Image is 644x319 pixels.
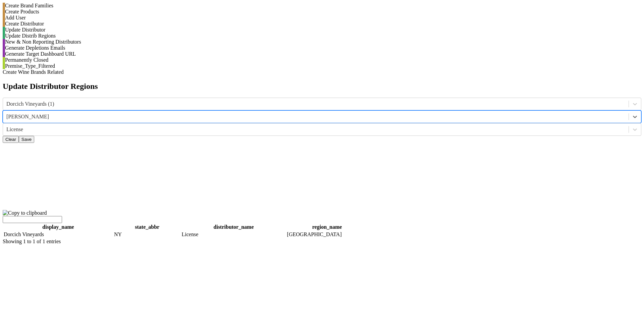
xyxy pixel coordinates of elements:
[114,231,181,238] td: NY
[287,224,368,230] th: region_name: activate to sort column ascending
[114,224,181,230] th: state_abbr: activate to sort column ascending
[5,9,641,15] div: Create Products
[3,210,47,216] img: Copy to clipboard
[5,51,641,57] div: Generate Target Dashboard URL
[181,231,286,238] td: License
[5,27,641,33] div: Update Distributor
[3,82,641,91] h2: Update Distributor Regions
[5,21,641,27] div: Create Distributor
[5,33,641,39] div: Update Distrib Regions
[287,231,368,238] td: [GEOGRAPHIC_DATA]
[3,69,641,75] div: Create Wine Brands Related
[5,57,641,63] div: Permanently Closed
[5,45,641,51] div: Generate Depletions Emails
[3,136,19,143] button: Clear
[5,15,641,21] div: Add User
[181,224,286,230] th: distributor_name: activate to sort column ascending
[3,231,113,238] td: Dorcich Vineyards
[5,3,641,9] div: Create Brand Families
[5,39,641,45] div: New & Non Reporting Distributors
[19,136,34,143] button: Save
[3,238,641,245] div: Showing 1 to 1 of 1 entries
[5,63,641,69] div: Premise_Type_Filtered
[3,224,113,230] th: display_name: activate to sort column ascending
